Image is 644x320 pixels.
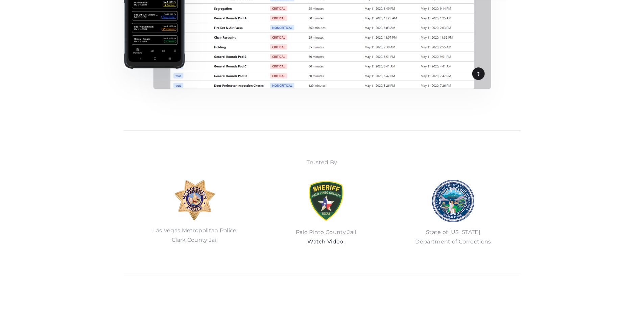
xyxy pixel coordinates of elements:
p: State of [US_STATE] Department of Corrections [415,228,491,247]
p: Palo Pinto County Jail [296,228,356,247]
iframe: Chat Widget [610,287,644,320]
a: Watch Video. [307,238,344,245]
div: Trusted By [153,158,491,167]
p: Las Vegas Metropolitan Police Clark County Jail [153,226,237,245]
